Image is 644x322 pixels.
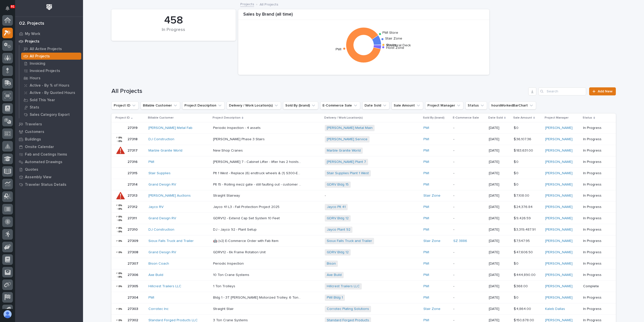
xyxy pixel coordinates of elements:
[128,215,138,221] p: 27311
[386,44,411,47] text: Structural Deck
[213,193,241,198] p: Straight Stairway
[111,258,616,269] tr: 2730727307 Bison Coach Periodic InspectionPeriodic Inspection Bison PWI -[DATE]$ 0$ 0 [PERSON_NAM...
[453,273,485,277] p: -
[148,205,164,209] a: Jayco RV
[583,262,608,266] p: In Progress
[489,171,510,175] p: [DATE]
[30,113,70,117] p: Sales Category Export
[514,227,537,232] p: $ 3,319,487.91
[583,160,608,164] p: In Progress
[327,239,372,243] a: Sioux Falls Truck and Trailer
[423,149,429,153] a: PWI
[128,306,139,311] p: 27303
[128,182,139,187] p: 27314
[6,6,13,14] div: Notifications91
[128,204,138,209] p: 27312
[545,205,573,209] a: [PERSON_NAME]
[545,250,573,255] a: [PERSON_NAME]
[589,87,616,95] a: Add New
[489,296,510,300] p: [DATE]
[453,149,485,153] p: -
[598,90,613,93] span: Add New
[148,183,176,187] a: Grand Design RV
[25,145,54,149] p: Onsite Calendar
[583,239,608,243] p: In Progress
[213,261,245,266] p: Periodic Inspection
[2,309,13,319] button: users-avatar
[489,183,510,187] p: [DATE]
[15,128,83,135] a: Customers
[283,101,318,110] button: Sold By (brand)
[19,60,83,67] a: Invoicing
[453,239,467,243] a: SZ 3886
[111,134,616,145] tr: 2731827318 DJ Construction [PERSON_NAME] Phase 3 Stairs[PERSON_NAME] Phase 3 Stairs [PERSON_NAME]...
[128,295,139,300] p: 27304
[213,306,235,311] p: Straight Stair
[514,204,534,209] p: $ 24,376.84
[382,31,398,34] text: PWI Store
[545,194,573,198] a: [PERSON_NAME]
[25,167,38,172] p: Quotes
[489,137,510,141] p: [DATE]
[25,122,42,127] p: Travelers
[514,136,532,141] p: $ 36,107.36
[545,126,573,130] a: [PERSON_NAME]
[128,238,139,243] p: 27309
[545,137,573,141] a: [PERSON_NAME]
[15,120,83,128] a: Travelers
[148,284,181,289] a: Hillcrest Trailers LLC
[453,205,485,209] p: -
[19,53,83,60] a: All Projects
[514,215,532,221] p: $ 9,426.59
[423,171,429,175] a: PWI
[423,250,429,255] a: PWI
[213,249,267,255] p: GDRV12 - 6k Frame Rotation Unit
[227,101,281,110] button: Delivery / Work Location(s)
[213,283,236,289] p: 1 Ton Trolleys
[489,126,510,130] p: [DATE]
[30,91,75,95] p: Active - By Quoted Hours
[545,262,573,266] a: [PERSON_NAME]
[45,3,54,12] img: Workspace Logo
[19,75,83,82] a: Hours
[583,205,608,209] p: In Progress
[327,250,349,255] a: GDRV Bldg 12
[30,54,50,59] p: All Projects
[453,307,485,311] p: -
[489,194,510,198] p: [DATE]
[327,296,343,300] a: PWI Bldg 1
[489,273,510,277] p: [DATE]
[423,160,429,164] a: PWI
[514,148,534,153] p: $ 183,631.00
[327,149,361,153] a: Marble Granite World
[327,137,368,141] a: [PERSON_NAME] Service
[362,101,389,110] button: Date Sold
[148,194,191,198] a: [PERSON_NAME] Auctions
[423,239,440,243] a: Stair Zone
[111,224,616,235] tr: 2731027310 DJ Construction DJ - Jayco 92 - Plant SetupDJ - Jayco 92 - Plant Setup Jayco Plant 92 ...
[19,96,83,103] a: Sold This Year
[19,89,83,96] a: Active - By Quoted Hours
[15,158,83,166] a: Automated Drawings
[336,48,341,51] text: PWI
[514,272,537,277] p: $ 444,890.00
[425,101,463,110] button: Project Manager
[453,262,485,266] p: -
[213,125,262,130] p: Periodic Inspection - 4 assets
[583,183,608,187] p: In Progress
[111,303,616,315] tr: 2730327303 Corrotec Inc Straight StairStraight Stair Corrotec Plating Solutions Stair Zone -[DATE...
[453,296,485,300] p: -
[30,105,39,110] p: Stats
[213,215,281,221] p: GDRV12 - Extend Cap Set System 10 Feet
[111,213,616,224] tr: 2731127311 Grand Design RV GDRV12 - Extend Cap Set System 10 FeetGDRV12 - Extend Cap Set System 1...
[25,39,39,44] p: Projects
[148,126,192,130] a: [PERSON_NAME] Metal Fab
[385,37,402,40] text: Stair Zone
[489,216,510,221] p: [DATE]
[423,262,429,266] a: PWI
[545,183,573,187] a: [PERSON_NAME]
[128,283,139,289] p: 27305
[453,115,479,121] p: E-Commerce Sale
[120,14,227,27] div: 458
[583,149,608,153] p: In Progress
